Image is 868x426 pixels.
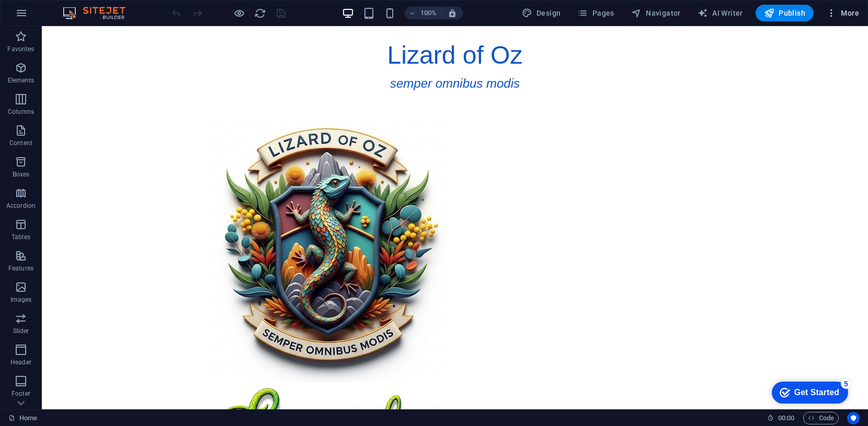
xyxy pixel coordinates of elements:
[8,108,34,116] p: Columns
[12,389,30,398] p: Footer
[518,5,565,21] button: Design
[405,7,442,19] button: 100%
[822,5,863,21] button: More
[448,8,457,18] i: On resize automatically adjust zoom level to fit chosen device.
[10,295,32,304] p: Images
[10,358,31,366] p: Header
[627,5,685,21] button: Navigator
[60,7,139,19] img: Editor Logo
[8,76,35,85] p: Elements
[518,5,565,21] div: Design (Ctrl+Alt+Y)
[7,45,34,53] p: Favorites
[756,5,814,21] button: Publish
[778,412,794,424] span: 00 00
[254,7,266,19] button: reload
[808,412,834,424] span: Code
[8,412,37,424] a: Click to cancel selection. Double-click to open Pages
[12,233,30,241] p: Tables
[767,412,795,424] h6: Session time
[9,139,32,147] p: Content
[631,8,681,18] span: Navigator
[254,7,266,19] i: Reload page
[31,11,76,21] div: Get Started
[785,414,787,422] span: :
[573,5,618,21] button: Pages
[13,327,29,335] p: Slider
[693,5,747,21] button: AI Writer
[764,8,805,18] span: Publish
[420,7,437,19] h6: 100%
[847,412,860,424] button: Usercentrics
[13,170,30,179] p: Boxes
[233,7,245,19] button: Click here to leave preview mode and continue editing
[577,8,614,18] span: Pages
[6,202,36,210] p: Accordion
[803,412,839,424] button: Code
[698,8,743,18] span: AI Writer
[8,264,33,273] p: Features
[8,5,85,27] div: Get Started 5 items remaining, 0% complete
[77,2,88,13] div: 5
[522,8,561,18] span: Design
[826,8,859,18] span: More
